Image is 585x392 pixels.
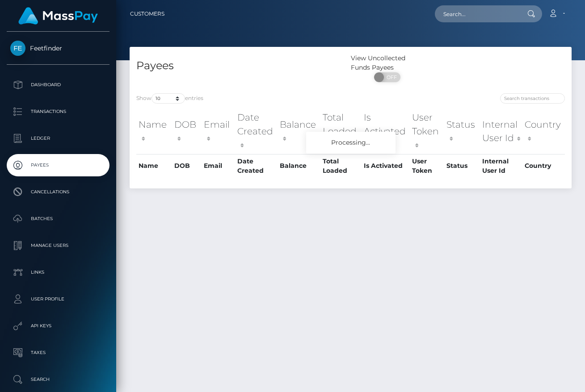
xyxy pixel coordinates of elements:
select: Showentries [152,93,185,104]
img: Feetfinder [10,41,25,56]
div: View Uncollected Funds Payees [351,54,425,72]
a: API Keys [7,315,109,337]
a: User Profile [7,288,109,310]
p: Search [10,373,106,386]
th: Balance [278,154,320,178]
th: Country [522,154,565,178]
a: Batches [7,208,109,230]
p: Batches [10,212,106,225]
div: Processing... [306,132,396,154]
p: Cancellations [10,185,106,199]
h4: Payees [136,58,344,74]
th: Email [202,108,235,154]
p: Links [10,266,106,279]
p: Payees [10,158,106,172]
p: Taxes [10,346,106,359]
th: DOB [172,154,202,178]
th: Total Loaded [320,108,362,154]
a: Dashboard [7,74,109,96]
a: Ledger [7,127,109,150]
th: Status [444,108,480,154]
th: User Token [410,108,444,154]
th: Name [136,108,172,154]
p: Dashboard [10,78,106,92]
th: Balance [278,108,320,154]
th: Email [202,154,235,178]
p: Transactions [10,105,106,118]
th: Total Loaded [320,154,362,178]
img: MassPay Logo [18,7,98,25]
a: Search [7,368,109,391]
p: API Keys [10,319,106,333]
a: Links [7,261,109,284]
th: Is Activated [362,154,410,178]
span: Feetfinder [7,44,109,52]
p: User Profile [10,292,106,306]
input: Search... [435,5,519,22]
th: Internal User Id [480,154,522,178]
th: Is Activated [362,108,410,154]
th: Status [444,154,480,178]
a: Manage Users [7,234,109,257]
label: Show entries [136,93,203,104]
th: Date Created [235,108,278,154]
th: Date Created [235,154,278,178]
input: Search transactions [500,93,565,104]
th: DOB [172,108,202,154]
a: Payees [7,154,109,176]
th: User Token [410,154,444,178]
th: Internal User Id [480,108,522,154]
th: Country [522,108,565,154]
p: Manage Users [10,239,106,252]
span: OFF [379,72,401,82]
a: Cancellations [7,181,109,203]
p: Ledger [10,132,106,145]
a: Transactions [7,100,109,123]
a: Taxes [7,342,109,364]
a: Customers [130,4,164,23]
th: Name [136,154,172,178]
